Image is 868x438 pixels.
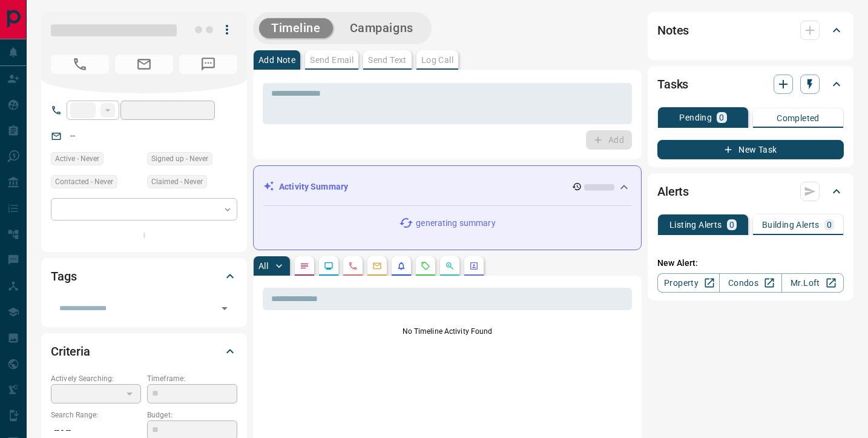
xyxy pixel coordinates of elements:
h2: Notes [657,21,689,40]
div: Activity Summary [263,176,631,198]
svg: Agent Actions [469,261,479,271]
div: Notes [657,16,844,45]
span: Signed up - Never [151,153,208,165]
button: New Task [657,140,844,159]
p: Budget: [147,410,237,420]
svg: Notes [300,261,309,271]
svg: Listing Alerts [396,261,406,271]
span: Active - Never [55,153,99,165]
span: No Email [115,55,173,74]
a: Mr.Loft [781,273,844,293]
span: Claimed - Never [151,176,203,188]
button: Timeline [259,18,333,38]
a: -- [70,131,75,141]
span: No Number [51,55,109,74]
p: Pending [679,113,712,122]
p: 0 [827,221,832,229]
p: Completed [777,114,820,122]
span: No Number [179,55,237,74]
p: Search Range: [51,410,141,420]
p: All [258,262,268,270]
p: New Alert: [657,257,844,270]
p: 0 [719,113,724,122]
div: Criteria [51,337,237,366]
button: Open [216,300,233,317]
span: Contacted - Never [55,176,113,188]
button: Campaigns [338,18,426,38]
p: Activity Summary [279,181,348,193]
svg: Requests [421,261,430,271]
p: No Timeline Activity Found [263,326,632,337]
svg: Calls [348,261,358,271]
p: Add Note [258,56,295,64]
h2: Tasks [657,75,688,94]
div: Tags [51,262,237,291]
p: Listing Alerts [669,221,722,229]
a: Condos [719,273,781,293]
p: Building Alerts [762,221,820,229]
h2: Criteria [51,342,90,361]
svg: Emails [372,261,382,271]
h2: Tags [51,267,76,286]
p: Timeframe: [147,373,237,384]
div: Tasks [657,70,844,99]
svg: Lead Browsing Activity [324,261,334,271]
a: Property [657,273,720,293]
p: Actively Searching: [51,373,141,384]
p: generating summary [416,217,495,230]
div: Alerts [657,177,844,206]
h2: Alerts [657,182,689,201]
svg: Opportunities [445,261,455,271]
p: 0 [729,221,734,229]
